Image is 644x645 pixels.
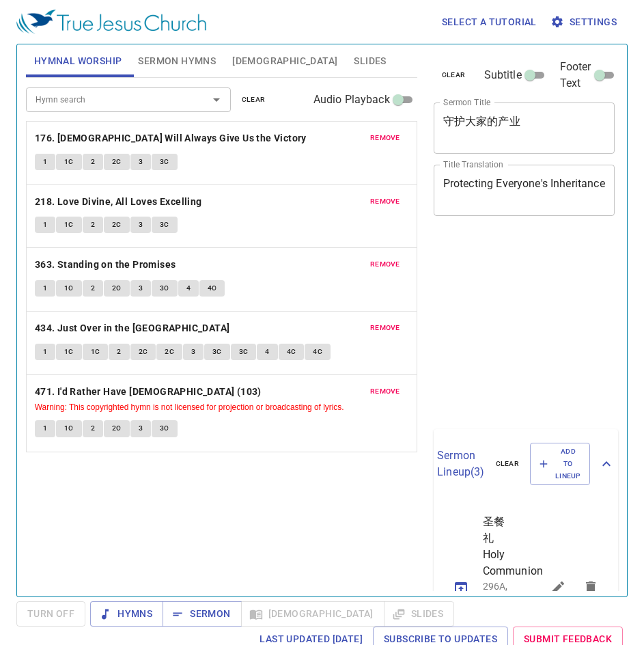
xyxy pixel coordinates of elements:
button: 2C [104,420,130,437]
button: 471. I'd Rather Have [DEMOGRAPHIC_DATA] (103) [35,383,264,400]
span: Sermon Hymns [138,53,216,70]
button: 1C [56,420,82,437]
button: 3C [152,280,178,297]
button: 3C [152,420,178,437]
p: Sermon Lineup ( 3 ) [437,448,484,480]
span: Audio Playback [313,92,390,108]
button: 3 [183,344,204,360]
button: 1C [56,154,82,170]
span: Select a tutorial [442,14,537,31]
span: 2 [91,282,95,294]
span: Settings [553,14,617,31]
button: 3C [152,154,178,170]
span: 2 [91,422,95,435]
span: remove [370,195,400,208]
button: remove [362,193,408,210]
button: 1 [35,344,55,360]
button: Add to Lineup [530,443,590,486]
img: True Jesus Church [16,10,206,34]
span: 1C [64,346,74,358]
span: 1 [43,156,47,168]
span: remove [370,322,400,334]
span: 1C [64,422,74,435]
button: 2 [83,154,103,170]
button: 2 [109,344,129,360]
span: remove [370,258,400,271]
button: 3C [231,344,257,360]
span: 4C [208,282,217,294]
button: 1C [56,280,82,297]
button: 1C [83,344,109,360]
span: Sermon [173,605,230,622]
textarea: Protecting Everyone's Inheritance [443,177,606,203]
button: Sermon [163,601,241,627]
b: 471. I'd Rather Have [DEMOGRAPHIC_DATA] (103) [35,383,262,400]
button: 4C [279,344,305,360]
iframe: from-child [428,230,580,424]
button: 3 [130,420,151,437]
span: 3 [139,219,143,231]
button: 4C [305,344,331,360]
button: 1 [35,280,55,297]
span: 2 [117,346,121,358]
span: 2C [112,156,122,168]
button: remove [362,130,408,146]
b: 434. Just Over in the [GEOGRAPHIC_DATA] [35,320,230,337]
span: Subtitle [484,67,522,83]
span: 3C [212,346,222,358]
button: 2C [130,344,156,360]
span: 2C [112,282,122,294]
span: [DEMOGRAPHIC_DATA] [232,53,337,70]
span: Hymnal Worship [34,53,122,70]
span: Footer Text [560,59,591,92]
button: 1 [35,420,55,437]
button: 4C [199,280,225,297]
button: clear [234,92,274,108]
span: remove [370,385,400,398]
span: 3C [160,219,169,231]
div: Sermon Lineup(3)clearAdd to Lineup [434,429,618,499]
button: 2 [83,420,103,437]
button: 434. Just Over in the [GEOGRAPHIC_DATA] [35,320,232,337]
span: 2 [91,219,95,231]
button: 4 [178,280,199,297]
span: Hymns [101,605,152,622]
span: 2 [91,156,95,168]
span: 2C [112,219,122,231]
span: 4C [287,346,296,358]
button: remove [362,256,408,273]
button: Hymns [90,601,163,627]
span: Slides [354,53,386,70]
span: 1 [43,219,47,231]
button: 2 [83,217,103,233]
span: 1C [64,219,74,231]
button: 2C [104,280,130,297]
span: 3 [139,282,143,294]
button: Settings [548,10,622,35]
span: 4 [186,282,191,294]
button: 363. Standing on the Promises [35,256,178,273]
span: 4C [313,346,322,358]
button: 3C [152,217,178,233]
button: 2C [104,154,130,170]
span: 3C [160,156,169,168]
button: 176. [DEMOGRAPHIC_DATA] Will Always Give Us the Victory [35,130,309,147]
span: 3C [160,422,169,435]
button: 2 [83,280,103,297]
button: 1C [56,217,82,233]
button: 1 [35,154,55,170]
span: clear [442,69,466,81]
span: clear [242,94,266,106]
span: 3 [191,346,195,358]
span: 1C [91,346,100,358]
textarea: 守护大家的产业 [443,115,606,141]
button: clear [488,456,528,472]
span: 1 [43,282,47,294]
span: 3 [139,422,143,435]
button: 3 [130,154,151,170]
button: remove [362,383,408,400]
span: Add to Lineup [539,445,581,483]
span: 1 [43,346,47,358]
span: 2C [165,346,174,358]
small: Warning: This copyrighted hymn is not licensed for projection or broadcasting of lyrics. [35,402,344,412]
